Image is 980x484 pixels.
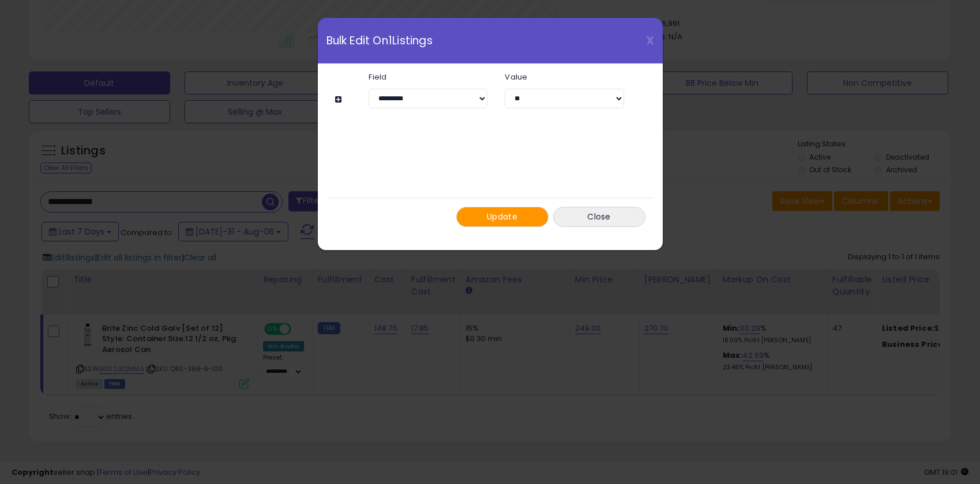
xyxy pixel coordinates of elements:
span: Bulk Edit On 1 Listings [326,35,433,46]
label: Field [360,73,496,81]
span: X [646,32,654,48]
span: Update [487,211,517,222]
label: Value [496,73,632,81]
button: Close [553,207,645,227]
